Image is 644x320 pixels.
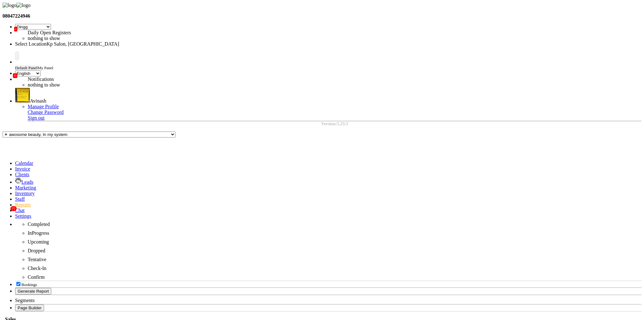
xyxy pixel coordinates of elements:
[15,213,31,219] a: Settings
[15,191,35,196] a: Inventory
[15,160,33,166] a: Calendar
[13,73,17,78] span: 25
[28,104,59,109] a: Manage Profile
[28,30,185,36] div: Daily Open Registers
[15,288,51,295] button: Generate Report
[37,65,53,70] span: My Panel
[14,27,17,31] span: 2
[15,208,25,213] a: 77Chat
[28,248,45,253] span: Dropped
[21,179,33,185] span: Leads
[15,179,33,185] a: Leads
[15,202,31,207] a: Reports
[15,208,25,213] span: Chat
[28,239,49,244] span: Upcoming
[28,274,45,280] span: Confirm
[10,206,17,211] span: 77
[28,222,50,227] span: Completed
[3,13,30,19] b: 08047224946
[3,3,16,8] img: logo
[28,257,46,262] span: Tentative
[30,98,46,104] span: Avinash
[28,76,185,82] div: Notifications
[21,282,37,287] span: Bookings
[15,185,36,190] a: Marketing
[16,3,30,8] img: logo
[15,196,25,202] a: Staff
[15,305,44,311] button: Page Builder
[28,82,185,88] li: nothing to show
[15,88,30,103] img: Avinash
[28,115,45,121] a: Sign out
[15,65,37,70] span: Default Panel
[28,266,47,271] span: Check-In
[28,109,64,115] a: Change Password
[15,298,35,303] span: Segments
[15,172,29,177] a: Clients
[28,230,49,236] span: InProgress
[15,166,30,171] a: Invoice
[28,36,185,41] li: nothing to show
[28,121,641,126] div: Version:5.23.3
